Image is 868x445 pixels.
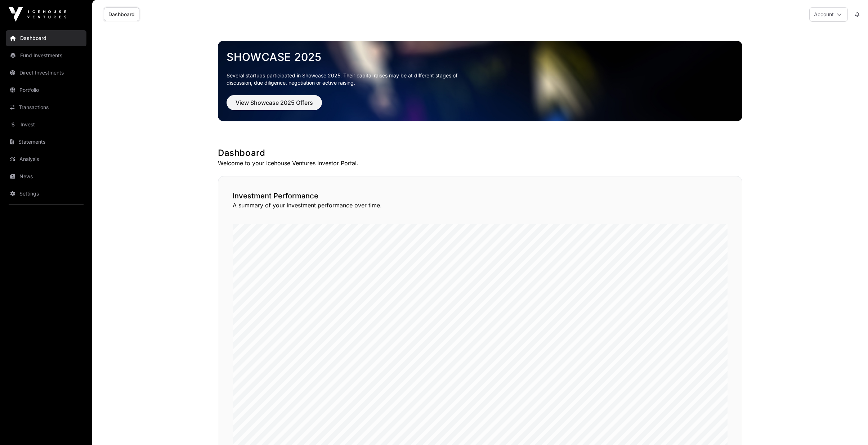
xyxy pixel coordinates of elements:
[236,98,313,107] span: View Showcase 2025 Offers
[6,168,86,184] a: News
[218,147,742,159] h1: Dashboard
[6,82,86,98] a: Portfolio
[6,65,86,81] a: Direct Investments
[6,99,86,115] a: Transactions
[233,201,728,210] p: A summary of your investment performance over time.
[233,191,728,201] h2: Investment Performance
[227,95,322,110] button: View Showcase 2025 Offers
[832,410,868,445] iframe: Chat Widget
[227,102,322,109] a: View Showcase 2025 Offers
[6,134,86,150] a: Statements
[9,7,66,22] img: Icehouse Ventures Logo
[6,186,86,202] a: Settings
[218,159,742,167] p: Welcome to your Icehouse Ventures Investor Portal.
[6,48,86,63] a: Fund Investments
[104,8,139,21] a: Dashboard
[6,117,86,132] a: Invest
[227,50,734,63] a: Showcase 2025
[809,7,848,22] button: Account
[227,72,469,86] p: Several startups participated in Showcase 2025. Their capital raises may be at different stages o...
[6,151,86,167] a: Analysis
[218,41,742,121] img: Showcase 2025
[6,30,86,46] a: Dashboard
